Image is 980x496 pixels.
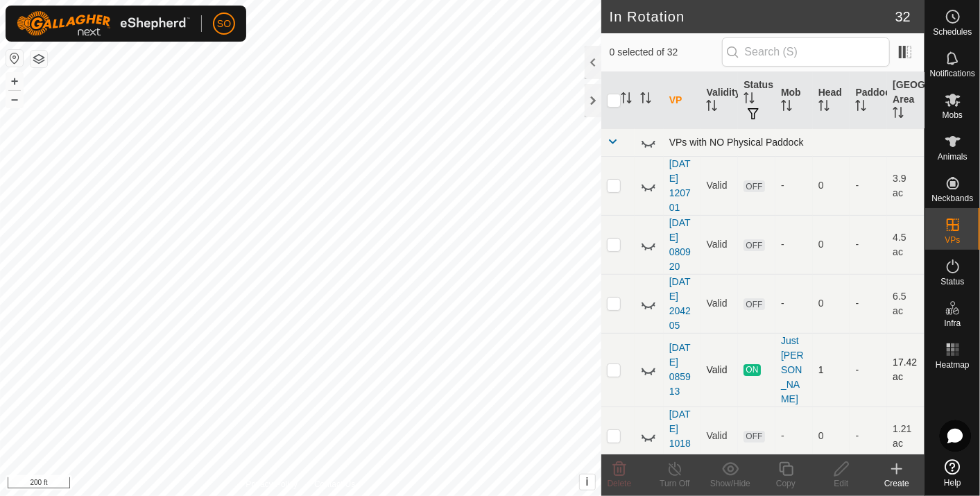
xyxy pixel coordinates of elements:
img: Gallagher Logo [17,11,190,36]
span: VPs [945,236,960,244]
span: OFF [743,180,764,192]
span: Mobs [943,111,963,119]
a: [DATE] 120701 [669,158,691,213]
button: Reset Map [6,50,23,67]
td: - [850,407,887,465]
span: Notifications [930,69,975,78]
a: [DATE] 080920 [669,217,691,272]
button: + [6,73,23,89]
div: Copy [758,477,814,490]
th: Status [738,72,775,129]
p-sorticon: Activate to sort [743,94,755,105]
th: [GEOGRAPHIC_DATA] Area [887,72,925,129]
h2: In Rotation [610,8,895,25]
span: ON [743,364,760,376]
a: Contact Us [314,478,355,490]
td: 3.9 ac [887,156,925,215]
div: Show/Hide [703,477,758,490]
button: i [580,474,595,490]
p-sorticon: Activate to sort [855,102,866,113]
th: Validity [700,72,738,129]
input: Search (S) [722,37,890,67]
span: Infra [944,319,961,327]
span: Schedules [933,28,972,36]
button: – [6,91,23,108]
span: Heatmap [936,361,970,369]
a: Privacy Policy [246,478,298,490]
span: SO [217,17,231,31]
td: 17.42 ac [887,333,925,407]
p-sorticon: Activate to sort [781,102,792,113]
p-sorticon: Activate to sort [640,94,651,105]
th: VP [664,72,701,129]
span: OFF [743,298,764,310]
span: Status [940,277,964,286]
td: Valid [700,156,738,215]
p-sorticon: Activate to sort [621,94,632,105]
td: 0 [813,274,850,333]
div: - [781,237,807,252]
p-sorticon: Activate to sort [893,109,904,120]
td: 1 [813,333,850,407]
td: 6.5 ac [887,274,925,333]
div: Create [869,477,925,490]
span: OFF [743,431,764,443]
th: Mob [775,72,813,129]
a: [DATE] 101844 [669,409,691,463]
div: Just [PERSON_NAME] [781,334,807,407]
td: 1.21 ac [887,407,925,465]
td: Valid [700,215,738,274]
td: 0 [813,156,850,215]
span: OFF [743,239,764,251]
td: Valid [700,274,738,333]
div: - [781,296,807,311]
td: - [850,215,887,274]
span: i [585,476,588,488]
td: Valid [700,333,738,407]
span: 32 [895,6,911,27]
td: - [850,156,887,215]
span: Neckbands [931,194,973,203]
div: - [781,429,807,443]
p-sorticon: Activate to sort [818,102,829,113]
a: [DATE] 204205 [669,276,691,331]
td: Valid [700,407,738,465]
span: Delete [608,479,632,488]
div: VPs with NO Physical Paddock [669,137,919,148]
div: Edit [814,477,869,490]
span: 0 selected of 32 [610,45,722,60]
span: Animals [938,153,968,161]
div: - [781,178,807,193]
button: Map Layers [31,51,47,67]
td: 0 [813,215,850,274]
td: 4.5 ac [887,215,925,274]
td: - [850,274,887,333]
th: Paddock [850,72,887,129]
a: Help [925,454,980,493]
p-sorticon: Activate to sort [706,102,717,113]
a: [DATE] 085913 [669,342,691,397]
div: Turn Off [647,477,703,490]
span: Help [944,479,961,487]
th: Head [813,72,850,129]
td: 0 [813,407,850,465]
td: - [850,333,887,407]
